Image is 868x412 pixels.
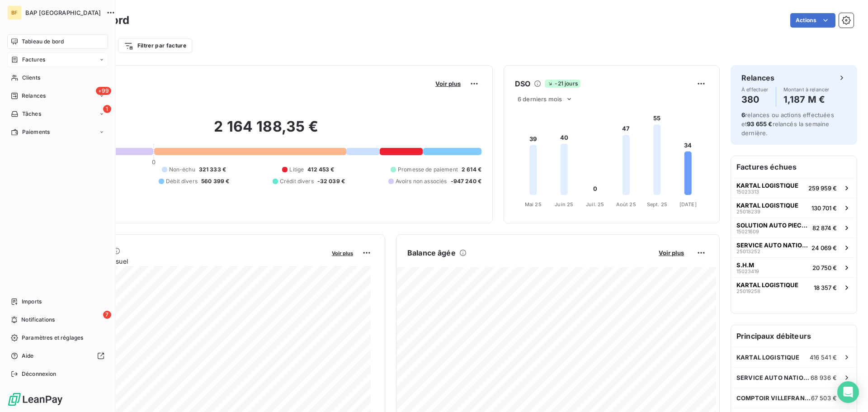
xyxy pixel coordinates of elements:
button: SERVICE AUTO NATIONALE 62501325224 069 € [731,237,857,257]
span: +99 [96,87,111,95]
span: 2 614 € [462,166,481,174]
span: Promesse de paiement [398,166,458,174]
tspan: Juin 25 [555,201,573,208]
h6: DSO [515,78,530,89]
span: À effectuer [741,87,769,92]
span: 15021609 [736,229,759,234]
span: SOLUTION AUTO PIECES [736,222,809,229]
span: 0 [152,158,156,166]
button: Filtrer par facture [118,38,192,53]
span: 560 399 € [201,177,229,185]
span: SERVICE AUTO NATIONALE 6 [736,242,808,249]
tspan: [DATE] [679,201,697,208]
span: 20 750 € [812,264,837,271]
span: Tâches [22,110,41,118]
span: 67 503 € [811,394,837,402]
span: 93 655 € [747,120,772,128]
h6: Principaux débiteurs [731,325,857,347]
span: 18 357 € [814,284,837,291]
span: Voir plus [659,249,684,256]
span: Litige [289,166,304,174]
div: Open Intercom Messenger [837,381,859,403]
button: KARTAL LOGISTIQUE25018239130 701 € [731,198,857,218]
button: Voir plus [656,249,687,257]
span: Aide [22,352,34,360]
span: KARTAL LOGISTIQUE [736,281,798,289]
span: 416 541 € [810,354,837,361]
span: Voir plus [435,80,461,87]
h6: Relances [741,72,774,83]
span: Voir plus [332,250,353,256]
span: BAP [GEOGRAPHIC_DATA] [25,9,101,16]
span: Tableau de bord [22,38,64,46]
span: Déconnexion [22,370,57,378]
span: 15023313 [736,189,759,194]
button: SOLUTION AUTO PIECES1502160982 874 € [731,218,857,237]
h4: 380 [741,92,769,107]
tspan: Mai 25 [525,201,542,208]
span: Imports [22,298,42,306]
h6: Balance âgée [407,247,456,258]
span: 15023419 [736,269,759,274]
span: SERVICE AUTO NATIONALE 6 [736,374,811,381]
span: 68 936 € [811,374,837,381]
span: 412 453 € [307,166,334,174]
span: 25018239 [736,209,760,214]
span: Non-échu [169,166,195,174]
span: Factures [22,56,45,64]
span: Débit divers [166,177,198,185]
span: Clients [22,74,40,82]
span: Montant à relancer [783,87,830,92]
span: -32 039 € [317,177,345,185]
span: Chiffre d'affaires mensuel [51,256,325,266]
span: -947 240 € [451,177,482,185]
span: Paramètres et réglages [22,334,83,342]
button: Voir plus [329,249,356,257]
button: KARTAL LOGISTIQUE2501925818 357 € [731,277,857,297]
button: Voir plus [433,80,463,88]
span: 82 874 € [812,224,837,232]
span: 24 069 € [811,244,837,251]
span: 321 333 € [199,166,226,174]
h6: Factures échues [731,156,857,178]
h2: 2 164 188,35 € [51,118,481,145]
span: 259 959 € [808,185,837,192]
button: Actions [790,13,835,28]
span: Paiements [22,128,50,136]
img: Logo LeanPay [7,392,63,407]
h4: 1,187 M € [783,92,830,107]
span: 25013252 [736,249,760,254]
button: S.H.M1502341920 750 € [731,257,857,277]
span: Avoirs non associés [396,177,447,185]
a: Aide [7,349,108,363]
span: 6 derniers mois [518,95,562,103]
span: 7 [103,311,111,319]
span: 1 [103,105,111,113]
span: 6 [741,111,745,118]
span: KARTAL LOGISTIQUE [736,182,798,189]
tspan: Sept. 25 [647,201,667,208]
button: KARTAL LOGISTIQUE15023313259 959 € [731,178,857,198]
span: -21 jours [545,80,580,88]
span: KARTAL LOGISTIQUE [736,202,798,209]
div: BF [7,5,22,20]
span: Relances [22,92,46,100]
span: COMPTOIR VILLEFRANCHE [736,394,811,402]
span: 25019258 [736,289,760,294]
span: relances ou actions effectuées et relancés la semaine dernière. [741,111,834,137]
span: 130 701 € [811,204,837,212]
tspan: Août 25 [616,201,636,208]
tspan: Juil. 25 [586,201,604,208]
span: Crédit divers [280,177,314,185]
span: S.H.M [736,261,754,269]
span: Notifications [21,316,55,324]
span: KARTAL LOGISTIQUE [736,354,800,361]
